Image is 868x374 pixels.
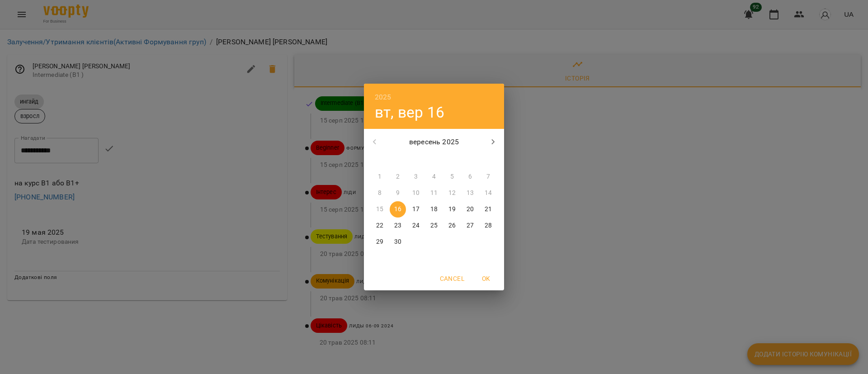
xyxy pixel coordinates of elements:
[448,205,456,214] p: 19
[408,218,424,234] button: 24
[436,270,468,287] button: Cancel
[444,201,460,218] button: 19
[390,155,406,164] span: вт
[430,221,438,230] p: 25
[467,221,474,230] p: 27
[412,205,420,214] p: 17
[430,205,438,214] p: 18
[444,155,460,164] span: пт
[376,237,383,246] p: 29
[408,201,424,218] button: 17
[386,137,483,147] p: вересень 2025
[462,218,478,234] button: 27
[412,221,420,230] p: 24
[372,155,388,164] span: пн
[440,273,464,284] span: Cancel
[480,155,496,164] span: нд
[376,221,383,230] p: 22
[472,270,500,287] button: OK
[426,218,442,234] button: 25
[485,221,492,230] p: 28
[475,273,497,284] span: OK
[426,201,442,218] button: 18
[375,103,444,122] button: вт, вер 16
[394,237,401,246] p: 30
[394,221,401,230] p: 23
[426,155,442,164] span: чт
[394,205,401,214] p: 16
[390,234,406,250] button: 30
[390,218,406,234] button: 23
[462,201,478,218] button: 20
[444,218,460,234] button: 26
[390,201,406,218] button: 16
[467,205,474,214] p: 20
[480,201,496,218] button: 21
[480,218,496,234] button: 28
[408,155,424,164] span: ср
[448,221,456,230] p: 26
[485,205,492,214] p: 21
[462,155,478,164] span: сб
[372,218,388,234] button: 22
[375,91,392,104] button: 2025
[372,234,388,250] button: 29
